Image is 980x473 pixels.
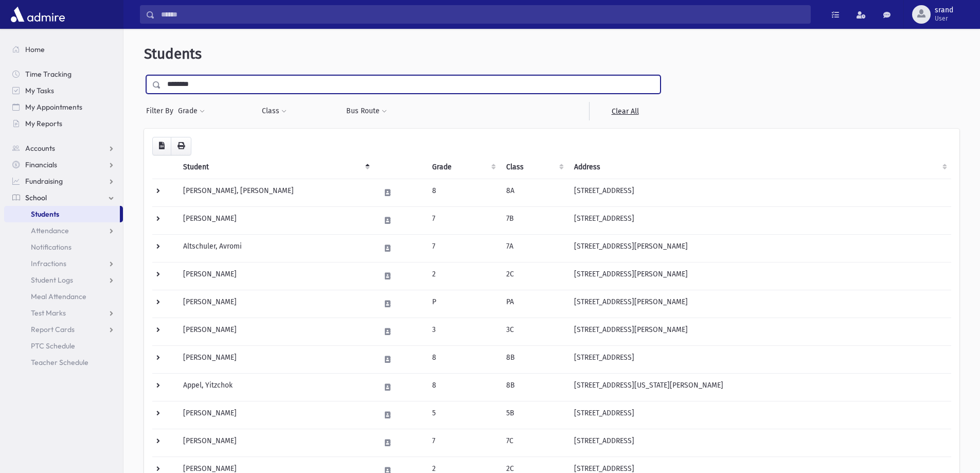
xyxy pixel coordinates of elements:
[152,137,171,155] button: CSV
[31,358,88,367] span: Teacher Schedule
[4,272,123,288] a: Student Logs
[4,321,123,338] a: Report Cards
[568,345,951,373] td: [STREET_ADDRESS]
[568,318,951,345] td: [STREET_ADDRESS][PERSON_NAME]
[177,206,374,234] td: [PERSON_NAME]
[500,234,568,262] td: 7A
[4,66,123,82] a: Time Tracking
[177,102,205,120] button: Grade
[426,373,500,401] td: 8
[4,288,123,305] a: Meal Attendance
[31,226,69,235] span: Attendance
[568,179,951,206] td: [STREET_ADDRESS]
[568,234,951,262] td: [STREET_ADDRESS][PERSON_NAME]
[31,292,86,301] span: Meal Attendance
[31,242,72,252] span: Notifications
[568,429,951,457] td: [STREET_ADDRESS]
[25,119,62,128] span: My Reports
[500,345,568,373] td: 8B
[4,156,123,173] a: Financials
[4,189,123,206] a: School
[568,262,951,290] td: [STREET_ADDRESS][PERSON_NAME]
[935,14,953,23] span: User
[426,345,500,373] td: 8
[500,401,568,429] td: 5B
[426,429,500,457] td: 7
[177,318,374,345] td: [PERSON_NAME]
[155,5,810,24] input: Search
[4,338,123,354] a: PTC Schedule
[426,179,500,206] td: 8
[31,325,75,334] span: Report Cards
[177,179,374,206] td: [PERSON_NAME], [PERSON_NAME]
[177,401,374,429] td: [PERSON_NAME]
[4,222,123,239] a: Attendance
[4,255,123,272] a: Infractions
[31,209,59,219] span: Students
[4,173,123,189] a: Fundraising
[177,262,374,290] td: [PERSON_NAME]
[177,373,374,401] td: Appel, Yitzchok
[25,193,47,202] span: School
[25,160,57,169] span: Financials
[568,290,951,318] td: [STREET_ADDRESS][PERSON_NAME]
[500,262,568,290] td: 2C
[426,155,500,179] th: Grade: activate to sort column ascending
[4,115,123,132] a: My Reports
[500,155,568,179] th: Class: activate to sort column ascending
[31,308,66,318] span: Test Marks
[4,239,123,255] a: Notifications
[4,206,120,222] a: Students
[568,206,951,234] td: [STREET_ADDRESS]
[171,137,191,155] button: Print
[426,206,500,234] td: 7
[568,155,951,179] th: Address: activate to sort column ascending
[426,290,500,318] td: P
[346,102,387,120] button: Bus Route
[935,6,953,14] span: srand
[500,206,568,234] td: 7B
[4,354,123,371] a: Teacher Schedule
[500,373,568,401] td: 8B
[144,45,202,62] span: Students
[500,179,568,206] td: 8A
[177,155,374,179] th: Student: activate to sort column descending
[25,86,54,95] span: My Tasks
[25,144,55,153] span: Accounts
[177,234,374,262] td: Altschuler, Avromi
[4,82,123,99] a: My Tasks
[426,234,500,262] td: 7
[261,102,287,120] button: Class
[31,259,66,268] span: Infractions
[31,275,73,285] span: Student Logs
[4,140,123,156] a: Accounts
[4,99,123,115] a: My Appointments
[8,4,67,25] img: AdmirePro
[500,290,568,318] td: PA
[177,429,374,457] td: [PERSON_NAME]
[500,429,568,457] td: 7C
[568,401,951,429] td: [STREET_ADDRESS]
[426,262,500,290] td: 2
[426,401,500,429] td: 5
[177,345,374,373] td: [PERSON_NAME]
[25,177,63,186] span: Fundraising
[4,305,123,321] a: Test Marks
[31,341,75,351] span: PTC Schedule
[25,102,82,112] span: My Appointments
[146,106,177,116] span: Filter By
[25,45,45,54] span: Home
[25,69,72,79] span: Time Tracking
[568,373,951,401] td: [STREET_ADDRESS][US_STATE][PERSON_NAME]
[589,102,661,120] a: Clear All
[500,318,568,345] td: 3C
[426,318,500,345] td: 3
[177,290,374,318] td: [PERSON_NAME]
[4,41,123,58] a: Home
